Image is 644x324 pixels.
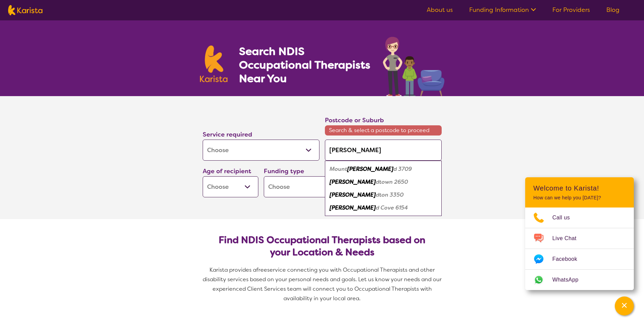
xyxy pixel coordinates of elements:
[525,270,634,290] a: Web link opens in a new tab.
[615,296,634,316] button: Channel Menu
[330,165,347,173] em: Mount
[8,5,42,15] img: Karista logo
[330,191,376,198] em: [PERSON_NAME]
[469,6,536,14] a: Funding Information
[552,254,585,264] span: Facebook
[264,167,304,175] label: Funding type
[347,165,393,173] em: [PERSON_NAME]
[533,195,626,201] p: How can we help you [DATE]?
[328,201,438,214] div: Alfred Cove 6154
[209,266,256,273] span: Karista provides a
[239,44,371,85] h1: Search NDIS Occupational Therapists Near You
[427,6,453,14] a: About us
[533,184,626,192] h2: Welcome to Karista!
[552,6,590,14] a: For Providers
[203,266,443,302] span: service connecting you with Occupational Therapists and other disability services based on your p...
[376,204,408,211] em: d Cove 6154
[393,165,412,173] em: d 3709
[328,176,438,188] div: Alfredtown 2650
[208,234,436,258] h2: Find NDIS Occupational Therapists based on your Location & Needs
[328,163,438,176] div: Mount Alfred 3709
[606,6,620,14] a: Blog
[328,188,438,201] div: Alfredton 3350
[552,233,585,244] span: Live Chat
[525,177,634,290] div: Channel Menu
[325,140,442,161] input: Type
[256,266,267,273] span: free
[376,178,408,185] em: dtown 2650
[325,125,442,136] span: Search & select a postcode to proceed
[203,130,252,139] label: Service required
[552,275,587,285] span: WhatsApp
[325,116,384,124] label: Postcode or Suburb
[330,204,376,211] em: [PERSON_NAME]
[552,213,578,223] span: Call us
[383,37,444,96] img: occupational-therapy
[200,46,228,82] img: Karista logo
[376,191,404,198] em: dton 3350
[330,178,376,185] em: [PERSON_NAME]
[203,167,251,175] label: Age of recipient
[525,208,634,290] ul: Choose channel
